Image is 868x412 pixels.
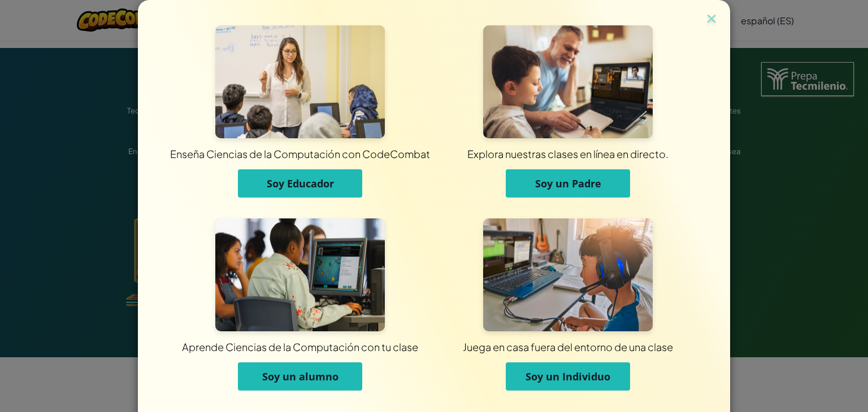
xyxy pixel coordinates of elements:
[215,218,385,331] img: Para Estudiantes
[704,11,719,28] img: close icon
[483,218,653,331] img: Para Individuos
[238,169,362,198] button: Soy Educador
[506,169,630,198] button: Soy un Padre
[483,25,653,138] img: Para Padres
[526,370,610,383] span: Soy un Individuo
[238,362,362,391] button: Soy un alumno
[535,177,601,190] span: Soy un Padre
[506,362,630,391] button: Soy un Individuo
[262,370,338,383] span: Soy un alumno
[215,25,385,138] img: Para Educadores
[267,177,334,190] span: Soy Educador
